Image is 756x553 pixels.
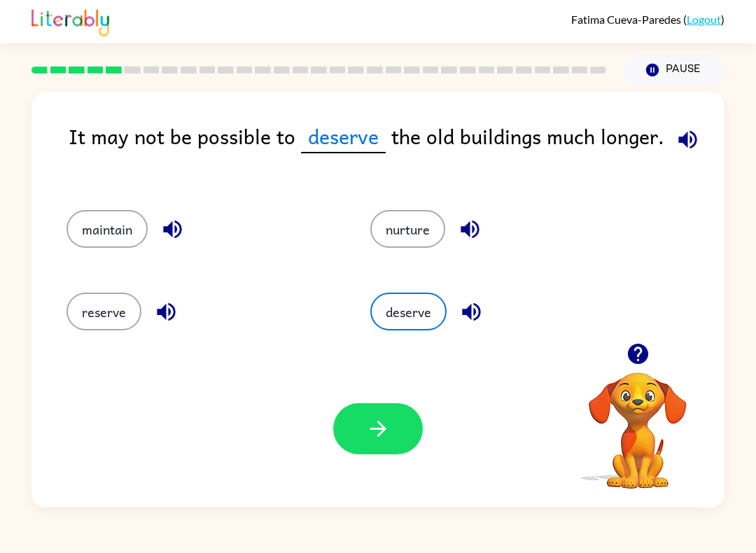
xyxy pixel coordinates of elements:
[370,210,445,248] button: nurture
[66,210,148,248] button: maintain
[66,293,141,330] button: reserve
[69,120,724,182] div: It may not be possible to the old buildings much longer.
[31,6,109,36] img: Literably
[623,54,724,86] button: Pause
[568,351,708,491] video: Your browser must support playing .mp4 files to use Literably. Please try using another browser.
[370,293,447,330] button: deserve
[301,120,386,153] span: deserve
[571,13,724,26] div: ( )
[687,13,721,26] a: Logout
[571,13,683,26] span: Fatima Cueva-Paredes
